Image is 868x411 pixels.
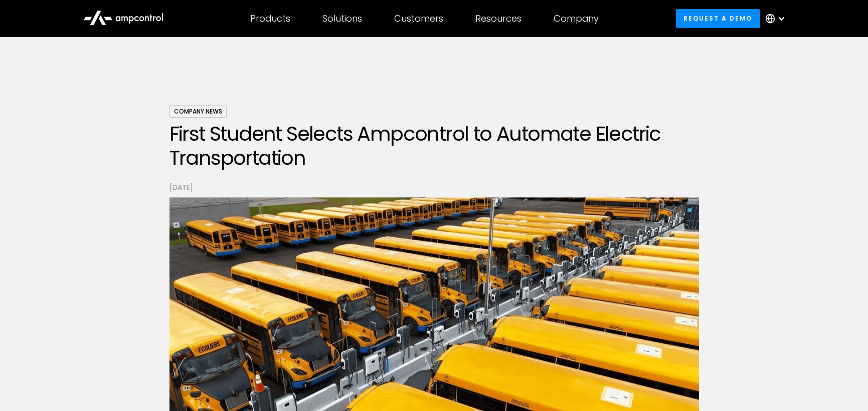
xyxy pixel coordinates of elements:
div: Solutions [322,13,362,24]
div: Products [250,13,290,24]
h1: First Student Selects Ampcontrol to Automate Electric Transportation [169,122,699,170]
div: Company News [169,106,227,118]
div: Customers [394,13,443,24]
a: Request a demo [676,9,760,28]
div: Resources [475,13,522,24]
div: Company [554,13,599,24]
p: [DATE] [169,182,699,193]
